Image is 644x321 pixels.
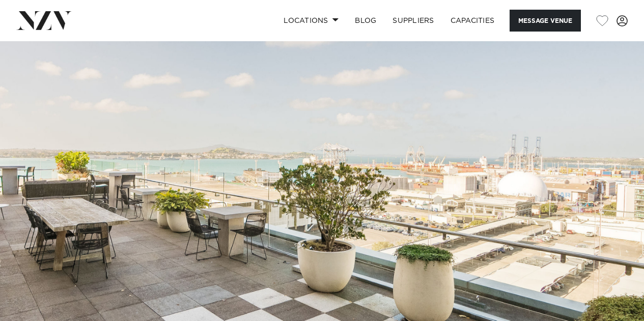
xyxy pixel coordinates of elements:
[275,10,347,32] a: Locations
[384,10,442,32] a: SUPPLIERS
[510,10,581,32] button: Message Venue
[347,10,384,32] a: BLOG
[16,11,72,30] img: nzv-logo.png
[442,10,503,32] a: Capacities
